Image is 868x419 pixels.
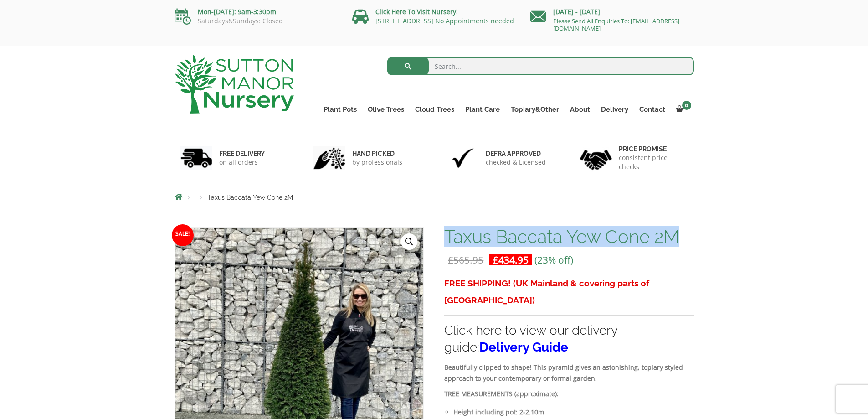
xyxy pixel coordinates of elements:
h3: FREE SHIPPING! (UK Mainland & covering parts of [GEOGRAPHIC_DATA]) [444,275,693,309]
a: Topiary&Other [505,103,565,116]
img: 4.jpg [580,144,612,172]
a: About [565,103,596,116]
span: 0 [682,101,691,110]
span: (23% off) [534,253,573,266]
h6: hand picked [352,150,402,158]
img: 2.jpg [313,146,345,170]
h6: FREE DELIVERY [219,150,265,158]
h6: Price promise [619,145,688,153]
p: consistent price checks [619,153,688,171]
a: Plant Care [460,103,505,116]
p: [DATE] - [DATE] [530,6,694,17]
a: Delivery [596,103,634,116]
h1: Taxus Baccata Yew Cone 2M [444,227,693,246]
h3: Click here to view our delivery guide: [444,322,693,356]
p: checked & Licensed [486,158,546,167]
p: by professionals [352,158,402,167]
input: Search... [387,57,694,75]
span: £ [493,253,498,266]
a: Cloud Trees [410,103,460,116]
strong: Height including pot: 2-2.10m [453,408,544,416]
a: Plant Pots [318,103,362,116]
a: View full-screen image gallery [401,233,417,250]
img: 1.jpg [180,146,212,170]
a: Click Here To Visit Nursery! [375,7,458,16]
a: Olive Trees [362,103,410,116]
a: Contact [634,103,671,116]
nav: Breadcrumbs [175,193,694,201]
bdi: 434.95 [493,253,529,266]
a: Please Send All Enquiries To: [EMAIL_ADDRESS][DOMAIN_NAME] [553,17,679,32]
span: Taxus Baccata Yew Cone 2M [207,194,293,201]
h6: Defra approved [486,150,546,158]
a: Delivery Guide [479,340,568,355]
span: Sale! [172,224,194,246]
span: £ [448,253,453,266]
img: 3.jpg [447,146,479,170]
strong: TREE MEASUREMENTS (approximate): [444,389,559,398]
strong: Beautifully clipped to shape! This pyramid gives an astonishing, topiary styled approach to your ... [444,363,683,383]
a: [STREET_ADDRESS] No Appointments needed [375,16,514,25]
img: logo [175,55,294,114]
p: Mon-[DATE]: 9am-3:30pm [175,6,339,17]
bdi: 565.95 [448,253,483,266]
p: Saturdays&Sundays: Closed [175,17,339,25]
a: 0 [671,103,694,116]
p: on all orders [219,158,265,167]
